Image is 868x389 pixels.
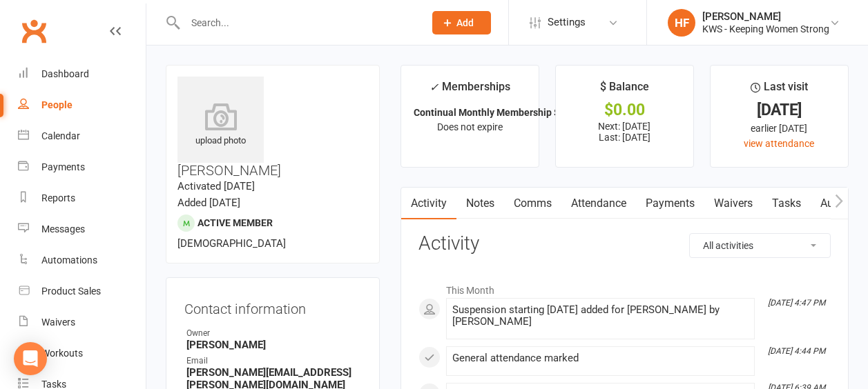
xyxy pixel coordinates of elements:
[18,59,146,90] a: Dashboard
[177,103,264,148] div: upload photo
[401,188,456,219] a: Activity
[181,13,414,32] input: Search...
[568,103,681,117] div: $0.00
[18,152,146,183] a: Payments
[41,161,85,172] div: Payments
[456,188,504,219] a: Notes
[751,78,808,103] div: Last visit
[762,188,811,219] a: Tasks
[702,10,829,23] div: [PERSON_NAME]
[568,121,681,143] p: Next: [DATE] Last: [DATE]
[18,90,146,121] a: People
[432,11,491,34] button: Add
[430,81,438,94] i: ✓
[41,317,75,328] div: Waivers
[18,121,146,152] a: Calendar
[41,130,80,141] div: Calendar
[177,77,368,178] h3: [PERSON_NAME]
[41,68,89,79] div: Dashboard
[504,188,561,219] a: Comms
[452,352,749,364] div: General attendance marked
[41,99,73,110] div: People
[177,197,240,209] time: Added [DATE]
[18,307,146,338] a: Waivers
[456,17,474,28] span: Add
[561,188,636,219] a: Attendance
[17,14,51,48] a: Clubworx
[41,286,101,297] div: Product Sales
[186,339,361,351] strong: [PERSON_NAME]
[177,237,286,250] span: [DEMOGRAPHIC_DATA]
[414,107,570,118] strong: Continual Monthly Membership $89
[723,103,836,117] div: [DATE]
[18,276,146,307] a: Product Sales
[600,78,649,103] div: $ Balance
[768,298,825,308] i: [DATE] 4:47 PM
[744,138,814,149] a: view attendance
[418,233,831,255] h3: Activity
[702,23,829,35] div: KWS - Keeping Women Strong
[723,121,836,136] div: earlier [DATE]
[548,7,586,38] span: Settings
[197,217,273,228] span: Active member
[668,9,695,37] div: HF
[177,180,255,192] time: Activated [DATE]
[768,346,825,356] i: [DATE] 4:44 PM
[418,276,831,298] li: This Month
[41,348,83,359] div: Workouts
[437,121,503,132] span: Does not expire
[41,255,97,266] div: Automations
[452,304,749,328] div: Suspension starting [DATE] added for [PERSON_NAME] by [PERSON_NAME]
[704,188,762,219] a: Waivers
[14,342,47,375] div: Open Intercom Messenger
[18,245,146,276] a: Automations
[184,296,361,317] h3: Contact information
[636,188,704,219] a: Payments
[41,223,85,235] div: Messages
[18,338,146,369] a: Workouts
[186,327,361,340] div: Owner
[186,355,361,368] div: Email
[430,78,510,103] div: Memberships
[41,192,75,203] div: Reports
[18,214,146,245] a: Messages
[18,183,146,214] a: Reports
